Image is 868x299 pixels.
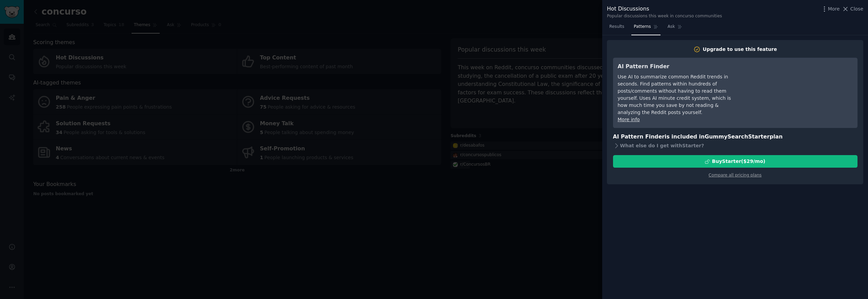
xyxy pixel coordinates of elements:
[607,5,722,13] div: Hot Discussions
[842,5,863,13] button: Close
[613,133,857,141] h3: AI Pattern Finder is included in plan
[613,141,857,150] div: What else do I get with Starter ?
[751,62,853,113] iframe: YouTube video player
[618,62,742,71] h3: AI Pattern Finder
[618,117,640,122] a: More info
[665,21,685,35] a: Ask
[607,13,722,19] div: Popular discussions this week in concurso communities
[703,46,777,53] div: Upgrade to use this feature
[634,24,651,30] span: Patterns
[828,5,840,13] span: More
[631,21,660,35] a: Patterns
[607,21,627,35] a: Results
[668,24,675,30] span: Ask
[709,173,762,177] a: Compare all pricing plans
[850,5,863,13] span: Close
[609,24,624,30] span: Results
[705,133,769,140] span: GummySearch Starter
[712,158,765,165] div: Buy Starter ($ 29 /mo )
[618,73,742,116] div: Use AI to summarize common Reddit trends in seconds. Find patterns within hundreds of posts/comme...
[613,155,857,168] button: BuyStarter($29/mo)
[821,5,840,13] button: More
